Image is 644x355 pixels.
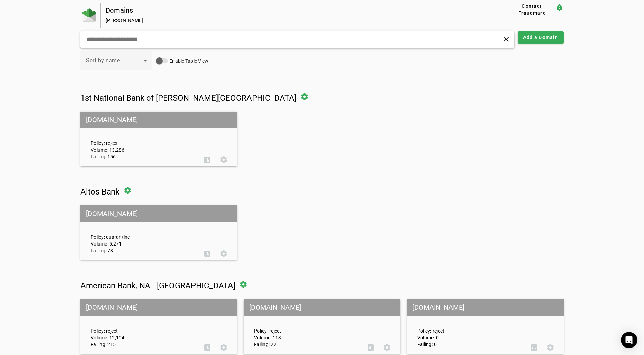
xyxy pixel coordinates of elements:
span: American Bank, NA - [GEOGRAPHIC_DATA] [80,281,235,290]
button: Add a Domain [518,31,564,44]
span: 1st National Bank of [PERSON_NAME][GEOGRAPHIC_DATA] [80,93,296,103]
div: Open Intercom Messenger [621,332,637,348]
button: Settings [216,246,232,262]
button: DMARC Report [199,152,216,168]
mat-grid-tile-header: [DOMAIN_NAME] [244,299,400,316]
div: Policy: quarantine Volume: 5,271 Failing: 78 [86,212,199,254]
span: Add a Domain [523,34,558,41]
span: Sort by name [86,57,120,64]
div: Policy: reject Volume: 13,286 Failing: 156 [86,118,199,160]
mat-grid-tile-header: [DOMAIN_NAME] [407,299,564,316]
span: Contact Fraudmarc [511,3,553,16]
button: Contact Fraudmarc [509,3,555,16]
label: Enable Table View [168,57,208,64]
div: [PERSON_NAME] [106,17,486,24]
button: DMARC Report [199,246,216,262]
div: Domains [106,7,486,14]
app-page-header: Domains [80,3,564,28]
div: Policy: reject Volume: 12,194 Failing: 215 [86,305,199,348]
mat-grid-tile-header: [DOMAIN_NAME] [80,112,237,128]
img: Fraudmarc Logo [82,8,96,22]
div: Policy: reject Volume: 113 Failing: 22 [249,305,363,348]
mat-grid-tile-header: [DOMAIN_NAME] [80,205,237,222]
div: Policy: reject Volume: 0 Failing: 0 [412,305,526,348]
mat-icon: notification_important [555,3,564,12]
mat-grid-tile-header: [DOMAIN_NAME] [80,299,237,316]
span: Altos Bank [80,187,119,197]
button: Settings [216,152,232,168]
